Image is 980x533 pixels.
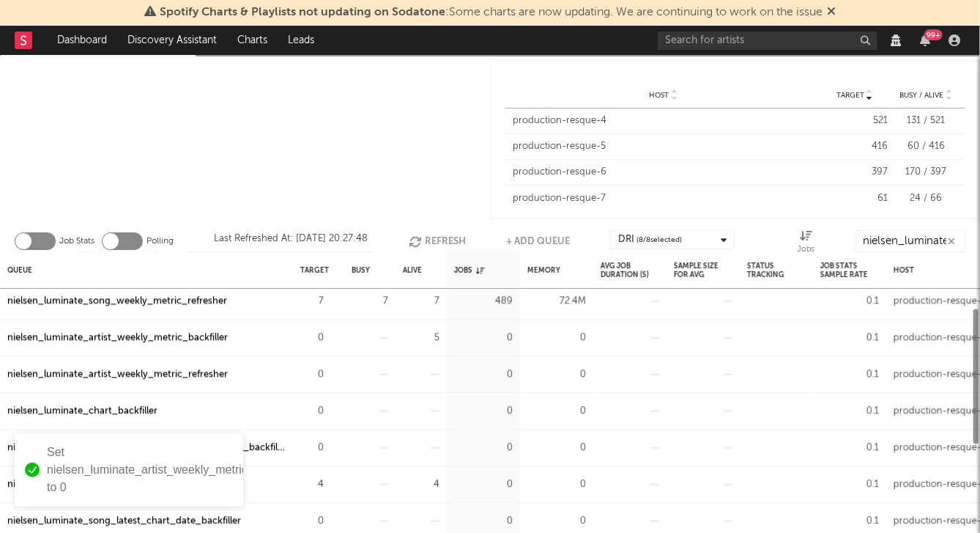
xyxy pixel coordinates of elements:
div: 60 / 416 [895,139,957,154]
div: Last Refreshed At: [DATE] 20:27:48 [214,230,368,252]
div: 416 [822,139,888,154]
div: Memory [527,254,560,286]
span: : Some charts are now updating. We are continuing to work on the issue [160,7,823,18]
div: Jobs [798,230,815,258]
label: Job Stats [59,232,94,250]
div: 4 [403,476,439,493]
button: 99+ [920,34,930,46]
div: 0.1 [820,329,879,347]
div: 0.1 [820,402,879,420]
a: nielsen_luminate_artist_weekly_metric_refresher [7,366,228,383]
a: Charts [227,26,278,55]
div: 7 [403,293,439,310]
div: 0 [454,402,513,420]
span: Target [836,91,864,100]
div: 0 [527,476,586,493]
div: 5 [403,329,439,347]
div: 0 [454,476,513,493]
div: 0.1 [820,366,879,383]
div: 0 [454,439,513,457]
div: 0.1 [820,293,879,310]
div: production-resque-4 [513,114,814,128]
div: Alive [403,254,422,286]
a: nielsen_luminate_song_latest_chart_date_backfiller [7,512,241,530]
div: 0.1 [820,512,879,530]
div: Busy [352,254,370,286]
span: Host [650,91,669,100]
div: DRI [618,231,682,249]
div: 7 [300,293,324,310]
div: 4 [300,476,324,493]
div: 0 [300,329,324,347]
div: 0 [527,366,586,383]
a: nielsen_luminate_chart_backfiller [7,402,157,420]
input: Search for artists [658,32,877,50]
div: 24 / 66 [895,191,957,206]
div: Sample Size For Avg [674,254,732,286]
div: 0 [454,329,513,347]
div: 0 [300,366,324,383]
div: 0.1 [820,476,879,493]
div: 0 [454,512,513,530]
div: Target [300,254,329,286]
div: production-resque-6 [513,165,814,180]
div: production-resque-7 [513,191,814,206]
div: 0 [300,402,324,420]
div: 0 [454,366,513,383]
div: 0 [527,402,586,420]
div: 72.4M [527,293,586,310]
div: 0 [527,329,586,347]
div: production-resque-5 [513,139,814,154]
a: Leads [278,26,324,55]
input: Search... [855,230,965,252]
div: Jobs [798,241,815,259]
div: 0 [527,512,586,530]
div: Host [894,254,914,286]
div: 489 [454,293,513,310]
a: nielsen_luminate_artist_weekly_metric_backfiller [7,329,228,347]
span: Spotify Charts & Playlists not updating on Sodatone [160,7,445,18]
a: Discovery Assistant [117,26,227,55]
div: 0 [300,512,324,530]
a: nielsen_luminate_song_weekly_metric_refresher [7,293,227,310]
div: 0 [527,439,586,457]
div: 397 [822,165,888,180]
div: 0 [300,439,324,457]
label: Polling [146,232,174,250]
a: Dashboard [47,26,117,55]
div: 170 / 397 [895,165,957,180]
div: Jobs [454,254,484,286]
span: Dismiss [827,7,836,18]
a: nielsen_luminate_song_metric_from_nielsen_metric_backfiller [7,439,286,457]
div: 7 [352,293,388,310]
div: 131 / 521 [895,114,957,128]
div: 99 + [924,29,943,40]
span: ( 8 / 8 selected) [636,231,682,249]
div: Job Stats Sample Rate [820,254,879,286]
button: + Add Queue [506,230,570,252]
div: Avg Job Duration (s) [601,254,659,286]
div: Set nielsen_luminate_artist_weekly_metric_backfiller to 0 [47,444,300,496]
a: nielsen_luminate_song_weekly_metric_backfiller [7,476,227,493]
div: 0.1 [820,439,879,457]
div: 61 [822,191,888,206]
div: Queue [7,254,32,286]
button: Refresh [409,230,466,252]
div: Status Tracking [747,254,806,286]
div: 521 [822,114,888,128]
span: Busy / Alive [900,91,944,100]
